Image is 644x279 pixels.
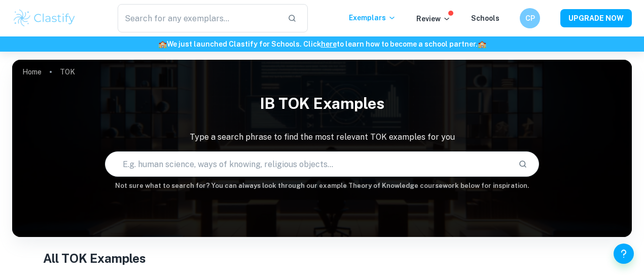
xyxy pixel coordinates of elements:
[321,40,337,48] a: here
[614,244,634,264] button: Help and Feedback
[43,249,601,267] h1: All TOK Examples
[22,65,42,79] a: Home
[349,12,396,23] p: Exemplars
[60,66,75,77] p: TOK
[560,9,632,27] button: UPGRADE NOW
[416,13,451,24] p: Review
[520,8,540,28] button: CP
[158,40,167,48] span: 🏫
[2,38,642,50] h6: We just launched Clastify for Schools. Click to learn how to become a school partner.
[471,14,499,22] a: Schools
[105,150,510,178] input: E.g. human science, ways of knowing, religious objects...
[524,13,536,24] h6: CP
[118,4,280,32] input: Search for any exemplars...
[478,40,486,48] span: 🏫
[12,131,632,143] p: Type a search phrase to find the most relevant TOK examples for you
[12,88,632,119] h1: IB TOK examples
[514,155,531,173] button: Search
[12,8,77,28] img: Clastify logo
[12,181,632,191] h6: Not sure what to search for? You can always look through our example Theory of Knowledge coursewo...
